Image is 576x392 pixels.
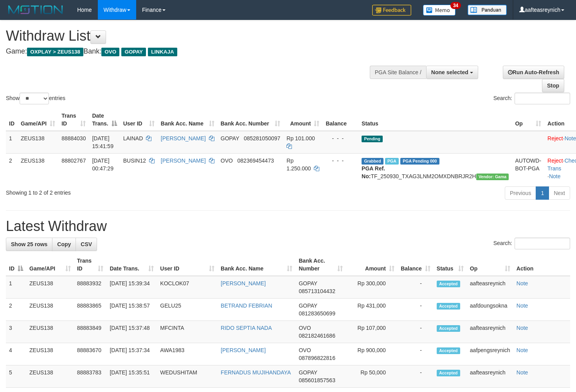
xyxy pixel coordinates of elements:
[476,174,509,180] span: Vendor URL: https://trx31.1velocity.biz
[92,158,113,172] span: [DATE] 00:47:29
[493,93,570,104] label: Search:
[398,365,434,388] td: -
[512,153,544,183] td: AUTOWD-BOT-PGA
[398,276,434,299] td: -
[547,158,563,164] a: Reject
[74,321,107,343] td: 88883849
[6,131,18,154] td: 1
[58,109,89,131] th: Trans ID: activate to sort column ascending
[26,343,74,365] td: ZEUS138
[6,343,26,365] td: 4
[121,48,146,56] span: GOPAY
[123,135,143,141] span: LAINAD
[398,321,434,343] td: -
[6,365,26,388] td: 5
[81,241,92,247] span: CSV
[372,5,411,16] img: Feedback.jpg
[437,281,460,287] span: Accepted
[74,343,107,365] td: 88883670
[148,48,177,56] span: LINKAJA
[106,321,157,343] td: [DATE] 15:37:48
[61,158,86,164] span: 88802767
[157,276,218,299] td: KOCLOK07
[74,276,107,299] td: 88883932
[221,369,291,376] a: FERNADUS MUJIHANDAYA
[18,131,58,154] td: ZEUS138
[467,276,513,299] td: aafteasreynich
[74,254,107,276] th: Trans ID: activate to sort column ascending
[299,303,317,309] span: GOPAY
[299,325,311,331] span: OVO
[547,135,563,141] a: Reject
[52,238,76,251] a: Copy
[6,299,26,321] td: 2
[161,158,206,164] a: [PERSON_NAME]
[27,48,83,56] span: OXPLAY > ZEUS138
[299,280,317,286] span: GOPAY
[6,93,65,104] label: Show entries
[57,241,71,247] span: Copy
[6,48,376,55] h4: Game: Bank:
[542,79,564,92] a: Stop
[89,109,120,131] th: Date Trans.: activate to sort column descending
[431,69,468,75] span: None selected
[385,158,399,165] span: Marked by aafsreyleap
[398,343,434,365] td: -
[6,321,26,343] td: 3
[536,186,549,200] a: 1
[218,109,284,131] th: Bank Acc. Number: activate to sort column ascending
[299,333,335,339] span: Copy 082182461686 to clipboard
[467,365,513,388] td: aafteasreynich
[106,343,157,365] td: [DATE] 15:37:34
[157,254,218,276] th: User ID: activate to sort column ascending
[11,241,47,247] span: Show 25 rows
[299,377,335,383] span: Copy 085601857563 to clipboard
[6,109,18,131] th: ID
[157,321,218,343] td: MFCINTA
[74,299,107,321] td: 88883865
[26,299,74,321] td: ZEUS138
[158,109,218,131] th: Bank Acc. Name: activate to sort column ascending
[26,365,74,388] td: ZEUS138
[517,280,528,286] a: Note
[6,218,570,234] h1: Latest Withdraw
[221,280,266,286] a: [PERSON_NAME]
[221,158,233,164] span: OVO
[437,325,460,332] span: Accepted
[450,2,461,9] span: 34
[362,165,385,179] b: PGA Ref. No:
[106,276,157,299] td: [DATE] 15:39:34
[515,238,570,249] input: Search:
[101,48,119,56] span: OVO
[468,5,507,15] img: panduan.png
[467,254,513,276] th: Op: activate to sort column ascending
[157,343,218,365] td: AWA1983
[437,347,460,354] span: Accepted
[326,157,355,165] div: - - -
[120,109,158,131] th: User ID: activate to sort column ascending
[74,365,107,388] td: 88883783
[299,369,317,376] span: GOPAY
[106,299,157,321] td: [DATE] 15:38:57
[346,321,398,343] td: Rp 107,000
[299,355,335,361] span: Copy 087896822816 to clipboard
[299,347,311,353] span: OVO
[437,370,460,376] span: Accepted
[398,299,434,321] td: -
[362,158,383,165] span: Grabbed
[434,254,467,276] th: Status: activate to sort column ascending
[221,135,239,141] span: GOPAY
[346,276,398,299] td: Rp 300,000
[157,365,218,388] td: WEDUSHITAM
[346,299,398,321] td: Rp 431,000
[61,135,86,141] span: 88884030
[286,158,311,172] span: Rp 1.250.000
[18,153,58,183] td: ZEUS138
[6,28,376,44] h1: Withdraw List
[6,238,52,251] a: Show 25 rows
[244,135,280,141] span: Copy 085281050097 to clipboard
[238,158,274,164] span: Copy 082369454473 to clipboard
[221,347,266,353] a: [PERSON_NAME]
[6,276,26,299] td: 1
[517,325,528,331] a: Note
